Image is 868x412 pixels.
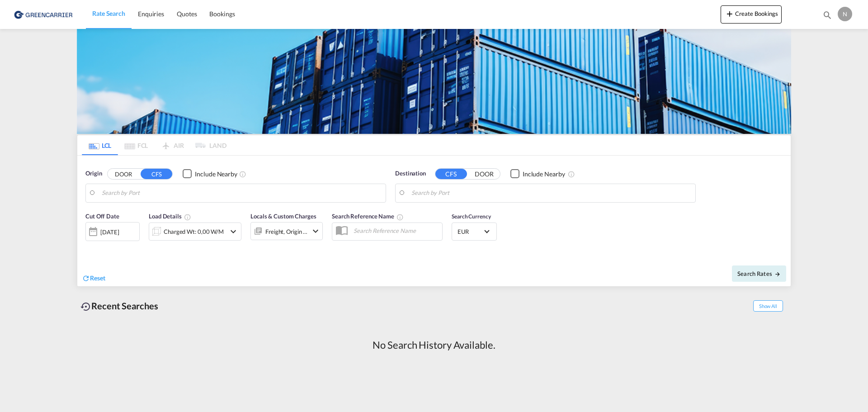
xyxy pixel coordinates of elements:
[102,186,381,200] input: Search by Port
[822,10,832,24] div: icon-magnify
[77,156,791,286] div: Origin DOOR CFS Checkbox No InkUnchecked: Ignores neighbouring ports when fetching rates.Checked ...
[82,274,90,282] md-icon: icon-refresh
[85,213,119,220] span: Cut Off Date
[265,225,308,238] div: Freight Origin Destination
[510,169,565,179] md-checkbox: Checkbox No Ink
[85,240,92,252] md-datepicker: Select
[228,226,239,237] md-icon: icon-chevron-down
[737,270,781,277] span: Search Rates
[332,213,404,220] span: Search Reference Name
[14,4,75,24] img: 1378a7308afe11ef83610d9e779c6b34.png
[209,10,235,18] span: Bookings
[82,135,226,155] md-pagination-wrapper: Use the left and right arrow keys to navigate between tabs
[100,228,119,236] div: [DATE]
[141,169,172,179] button: CFS
[149,213,191,220] span: Load Details
[468,169,500,179] button: DOOR
[183,169,237,179] md-checkbox: Checkbox No Ink
[395,169,426,178] span: Destination
[435,169,467,179] button: CFS
[92,9,125,17] span: Rate Search
[411,186,691,200] input: Search by Port
[239,170,246,178] md-icon: Unchecked: Ignores neighbouring ports when fetching rates.Checked : Includes neighbouring ports w...
[108,169,139,179] button: DOOR
[568,170,575,178] md-icon: Unchecked: Ignores neighbouring ports when fetching rates.Checked : Includes neighbouring ports w...
[396,213,404,221] md-icon: Your search will be saved by the below given name
[82,135,118,155] md-tab-item: LCL
[77,29,791,134] img: GreenCarrierFCL_LCL.png
[349,224,442,237] input: Search Reference Name
[838,7,852,21] div: N
[90,274,105,282] span: Reset
[82,274,105,284] div: icon-refreshReset
[822,10,832,20] md-icon: icon-magnify
[149,223,241,241] div: Charged Wt: 0,00 W/Micon-chevron-down
[452,213,491,220] span: Search Currency
[80,301,91,312] md-icon: icon-backup-restore
[250,213,316,220] span: Locals & Custom Charges
[774,271,781,277] md-icon: icon-arrow-right
[177,10,197,18] span: Quotes
[250,222,323,240] div: Freight Origin Destinationicon-chevron-down
[184,213,191,221] md-icon: Chargeable Weight
[138,10,164,18] span: Enquiries
[753,300,783,312] span: Show All
[721,5,782,24] button: icon-plus 400-fgCreate Bookings
[85,169,102,178] span: Origin
[85,222,140,241] div: [DATE]
[724,8,735,19] md-icon: icon-plus 400-fg
[77,296,162,316] div: Recent Searches
[732,265,786,282] button: Search Ratesicon-arrow-right
[457,225,492,238] md-select: Select Currency: € EUREuro
[458,227,483,236] span: EUR
[373,338,495,352] div: No Search History Available.
[195,170,237,179] div: Include Nearby
[523,170,565,179] div: Include Nearby
[310,226,321,237] md-icon: icon-chevron-down
[164,225,224,238] div: Charged Wt: 0,00 W/M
